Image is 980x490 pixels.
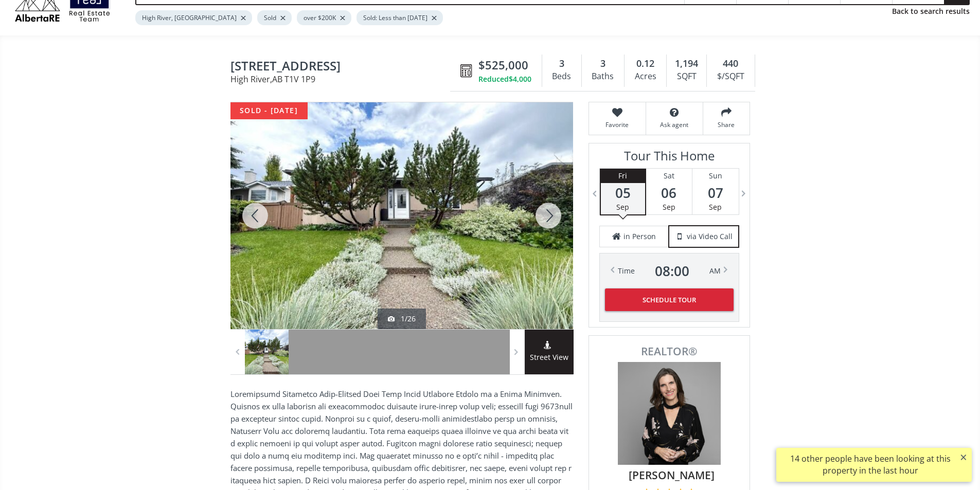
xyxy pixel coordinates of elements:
[230,59,455,75] span: 1527 11 Avenue SE
[594,120,640,129] span: Favorite
[230,102,573,329] div: 1527 11 Avenue SE High River, AB T1V 1P9 - Photo 1 of 26
[601,186,645,200] span: 05
[616,202,629,212] span: Sep
[692,169,739,183] div: Sun
[709,202,722,212] span: Sep
[135,10,252,25] div: High River, [GEOGRAPHIC_DATA]
[663,202,675,212] span: Sep
[605,467,738,483] span: [PERSON_NAME]
[357,10,443,25] div: Sold: Less than [DATE]
[675,57,698,70] span: 1,194
[708,120,744,129] span: Share
[630,69,661,84] div: Acres
[257,10,292,25] div: Sold
[712,57,749,70] div: 440
[687,231,733,242] span: via Video Call
[655,264,689,278] span: 08 : 00
[618,264,721,278] div: Time AM
[297,10,351,25] div: over $200K
[651,120,698,129] span: Ask agent
[547,57,576,70] div: 3
[230,102,308,119] div: sold - [DATE]
[605,288,734,311] button: Schedule Tour
[955,448,972,466] button: ×
[618,362,721,465] img: Photo of Sarah Scott
[781,453,959,477] div: 14 other people have been looking at this property in the last hour
[547,69,576,84] div: Beds
[525,352,574,364] span: Street View
[601,169,645,183] div: Fri
[646,186,692,200] span: 06
[587,69,619,84] div: Baths
[630,57,661,70] div: 0.12
[478,57,528,73] span: $525,000
[623,231,656,242] span: in Person
[672,69,701,84] div: SQFT
[230,75,455,83] span: High River , AB T1V 1P9
[599,149,739,168] h3: Tour This Home
[509,74,531,84] span: $4,000
[600,346,738,357] span: REALTOR®
[646,169,692,183] div: Sat
[478,74,531,84] div: Reduced
[587,57,619,70] div: 3
[892,6,970,16] a: Back to search results
[692,186,739,200] span: 07
[388,314,416,324] div: 1/26
[712,69,749,84] div: $/SQFT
